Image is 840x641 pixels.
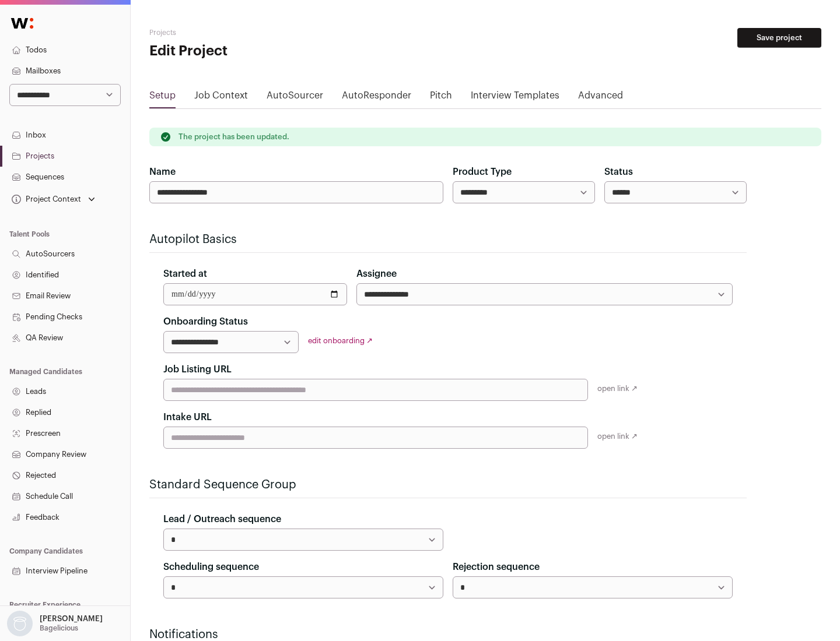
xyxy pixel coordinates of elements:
button: Open dropdown [5,611,105,636]
p: The project has been updated. [178,132,289,142]
label: Rejection sequence [453,560,540,574]
a: Pitch [430,89,452,107]
p: Bagelicious [40,624,78,633]
label: Name [149,165,176,179]
label: Status [604,165,633,179]
label: Intake URL [163,410,212,424]
a: edit onboarding ↗ [308,337,373,344]
p: [PERSON_NAME] [40,614,103,624]
label: Assignee [356,267,397,281]
h2: Projects [149,28,373,37]
h2: Standard Sequence Group [149,477,747,493]
div: Project Context [9,195,81,204]
label: Onboarding Status [163,315,248,329]
label: Job Listing URL [163,362,232,376]
label: Product Type [453,165,512,179]
a: Advanced [578,89,623,107]
a: Job Context [194,89,248,107]
a: Interview Templates [471,89,559,107]
h1: Edit Project [149,42,373,61]
img: nopic.png [7,611,33,636]
button: Open dropdown [9,191,97,207]
h2: Autopilot Basics [149,231,747,248]
label: Lead / Outreach sequence [163,512,281,526]
button: Save project [737,28,821,48]
label: Scheduling sequence [163,560,259,574]
label: Started at [163,267,207,281]
a: AutoResponder [342,89,411,107]
img: Wellfound [5,12,40,35]
a: Setup [149,89,176,107]
a: AutoSourcer [267,89,323,107]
